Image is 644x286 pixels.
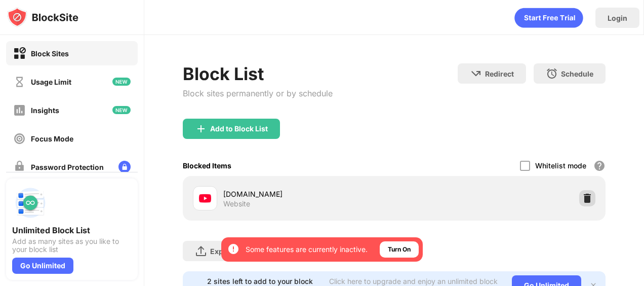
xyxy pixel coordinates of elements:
div: Block sites permanently or by schedule [183,88,333,98]
img: focus-off.svg [13,132,26,145]
img: time-usage-off.svg [13,76,26,88]
div: Unlimited Block List [12,225,132,235]
div: Redirect [485,69,514,78]
div: Focus Mode [31,134,73,143]
div: animation [514,8,583,28]
div: Website [223,199,250,208]
div: Usage Limit [31,78,71,86]
div: Blocked Items [183,161,231,170]
div: [DOMAIN_NAME] [223,189,394,199]
div: Add to Block List [210,125,268,133]
img: block-on.svg [13,47,26,60]
img: push-block-list.svg [12,185,49,221]
div: Block List [183,63,333,84]
img: new-icon.svg [112,106,131,114]
div: Password Protection [31,163,104,171]
div: Insights [31,106,59,115]
div: Schedule [561,69,593,78]
img: password-protection-off.svg [13,161,26,173]
div: Some features are currently inactive. [246,244,368,255]
div: Export [210,247,233,256]
img: error-circle-white.svg [227,243,239,255]
img: lock-menu.svg [118,161,131,173]
div: Block Sites [31,49,69,58]
img: new-icon.svg [112,78,131,86]
img: favicons [199,192,211,204]
div: Turn On [388,244,411,255]
div: Login [608,14,627,22]
img: insights-off.svg [13,104,26,117]
img: logo-blocksite.svg [7,7,78,27]
div: Whitelist mode [535,161,586,170]
div: Add as many sites as you like to your block list [12,237,132,254]
div: Go Unlimited [12,258,73,274]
